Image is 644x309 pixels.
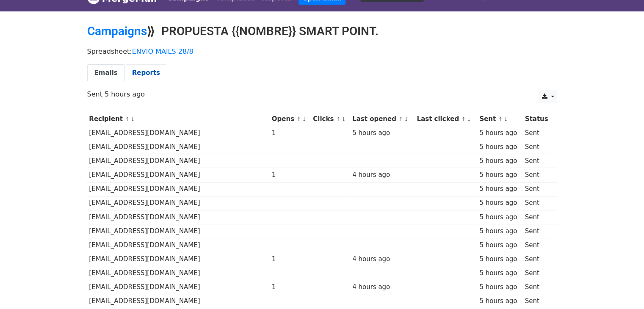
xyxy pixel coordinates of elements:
a: ENVIO MAILS 28/8 [132,47,193,55]
div: 5 hours ago [479,226,521,236]
a: ↑ [296,116,301,122]
div: 5 hours ago [479,240,521,250]
div: 5 hours ago [479,142,521,152]
div: 1 [272,254,309,264]
a: Campaigns [87,24,147,38]
td: Sent [523,182,553,196]
div: 4 hours ago [352,282,413,292]
td: [EMAIL_ADDRESS][DOMAIN_NAME] [87,210,270,224]
a: ↑ [125,116,130,122]
div: 5 hours ago [479,198,521,208]
td: [EMAIL_ADDRESS][DOMAIN_NAME] [87,280,270,294]
a: ↓ [503,116,508,122]
div: 4 hours ago [352,254,413,264]
p: Spreadsheet: [87,47,557,56]
td: [EMAIL_ADDRESS][DOMAIN_NAME] [87,196,270,210]
td: [EMAIL_ADDRESS][DOMAIN_NAME] [87,168,270,182]
td: Sent [523,196,553,210]
th: Recipient [87,112,270,126]
td: Sent [523,238,553,252]
td: Sent [523,252,553,266]
td: Sent [523,168,553,182]
td: [EMAIL_ADDRESS][DOMAIN_NAME] [87,266,270,280]
td: [EMAIL_ADDRESS][DOMAIN_NAME] [87,182,270,196]
div: 5 hours ago [479,212,521,222]
td: [EMAIL_ADDRESS][DOMAIN_NAME] [87,238,270,252]
a: ↑ [498,116,503,122]
a: ↓ [302,116,307,122]
div: 5 hours ago [479,184,521,194]
div: 4 hours ago [352,170,413,180]
div: 5 hours ago [479,268,521,278]
th: Last clicked [415,112,478,126]
div: 5 hours ago [479,156,521,166]
td: [EMAIL_ADDRESS][DOMAIN_NAME] [87,154,270,168]
th: Clicks [311,112,350,126]
h2: ⟫ PROPUESTA {{NOMBRE}} SMART POINT. [87,24,557,39]
a: ↓ [341,116,346,122]
td: Sent [523,210,553,224]
td: Sent [523,126,553,140]
a: ↑ [398,116,403,122]
td: Sent [523,140,553,154]
td: [EMAIL_ADDRESS][DOMAIN_NAME] [87,224,270,238]
a: Reports [125,64,167,82]
th: Opens [270,112,311,126]
a: ↑ [461,116,466,122]
a: ↓ [404,116,409,122]
div: 5 hours ago [479,296,521,306]
div: 5 hours ago [479,254,521,264]
div: 1 [272,282,309,292]
td: [EMAIL_ADDRESS][DOMAIN_NAME] [87,252,270,266]
a: Emails [87,64,125,82]
a: ↓ [467,116,471,122]
div: 5 hours ago [479,282,521,292]
div: Widget de chat [602,268,644,309]
div: 5 hours ago [479,170,521,180]
td: Sent [523,154,553,168]
td: Sent [523,294,553,308]
div: 5 hours ago [479,128,521,138]
div: 1 [272,128,309,138]
td: Sent [523,224,553,238]
iframe: Chat Widget [602,268,644,309]
div: 1 [272,170,309,180]
div: 5 hours ago [352,128,413,138]
td: [EMAIL_ADDRESS][DOMAIN_NAME] [87,140,270,154]
td: Sent [523,266,553,280]
td: [EMAIL_ADDRESS][DOMAIN_NAME] [87,294,270,308]
th: Last opened [350,112,415,126]
th: Status [523,112,553,126]
td: Sent [523,280,553,294]
a: ↓ [130,116,135,122]
td: [EMAIL_ADDRESS][DOMAIN_NAME] [87,126,270,140]
p: Sent 5 hours ago [87,90,557,99]
a: ↑ [336,116,340,122]
th: Sent [477,112,522,126]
